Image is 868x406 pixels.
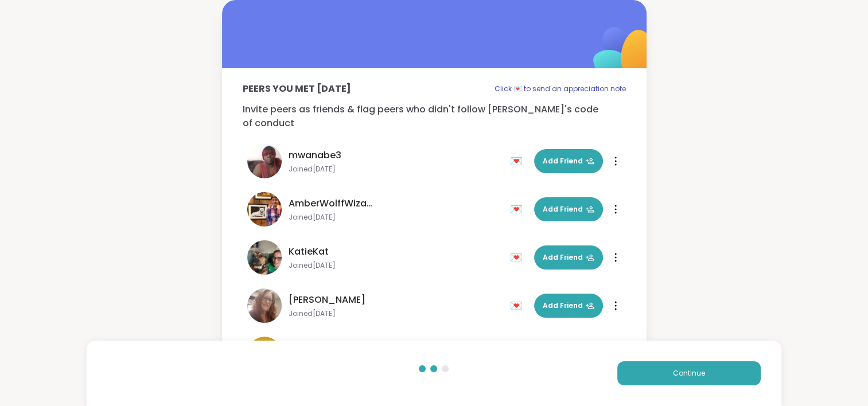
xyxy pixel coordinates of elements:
span: Add Friend [543,156,594,166]
span: Joined [DATE] [289,213,503,222]
button: Add Friend [534,245,603,270]
span: mwanabe3 [289,149,341,162]
img: dodi [247,288,282,323]
div: 💌 [510,200,527,218]
img: mwanabe3 [247,144,282,178]
span: KatieKat [289,245,329,259]
div: 💌 [510,296,527,315]
div: 💌 [510,248,527,267]
button: Add Friend [534,294,603,318]
span: [PERSON_NAME] [289,293,365,307]
img: KatieKat [247,240,282,275]
p: Click 💌 to send an appreciation note [495,82,626,96]
p: Peers you met [DATE] [243,82,351,96]
span: Joined [DATE] [289,309,503,318]
span: Joined [DATE] [289,165,503,174]
span: Joined [DATE] [289,261,503,270]
div: 💌 [510,152,527,170]
span: Add Friend [543,204,594,214]
span: Add Friend [543,300,594,311]
img: AmberWolffWizard [247,192,282,227]
p: Invite peers as friends & flag peers who didn't follow [PERSON_NAME]'s code of conduct [243,103,626,130]
span: AmberWolffWizard [289,197,375,210]
span: Continue [673,368,705,378]
button: Add Friend [534,149,603,173]
span: Add Friend [543,252,594,263]
button: Continue [617,361,761,385]
button: Add Friend [534,197,603,221]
